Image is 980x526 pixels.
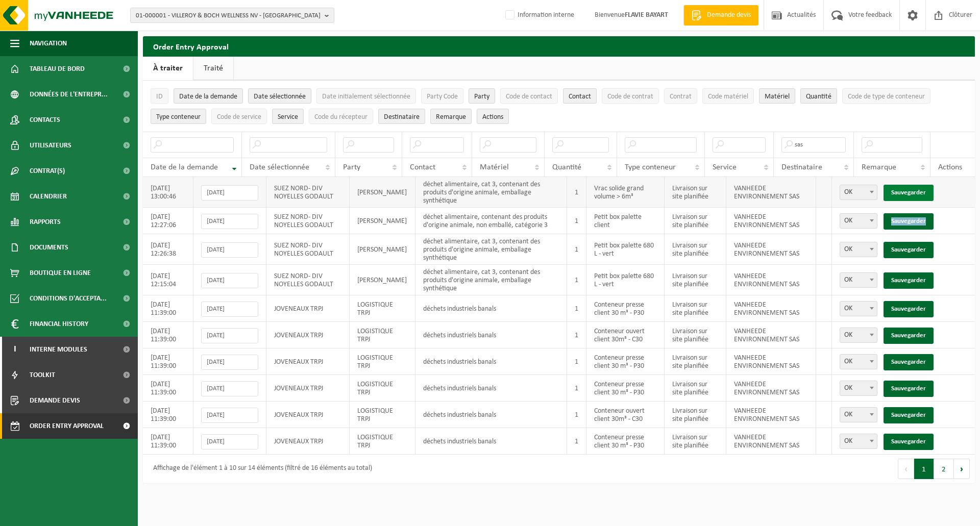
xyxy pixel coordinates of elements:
td: LOGISTIQUE TRPJ [350,295,415,322]
span: I [10,337,19,362]
span: OK [840,301,877,316]
span: Calendrier [30,184,67,209]
span: Contacts [30,107,60,133]
td: [DATE] 13:00:46 [143,177,193,208]
td: VANHEEDE ENVIRONNEMENT SAS [726,208,816,234]
td: LOGISTIQUE TRPJ [350,402,415,428]
span: Code de service [217,113,261,121]
button: Party CodeParty Code: Activate to sort [421,88,463,104]
td: Livraison sur site planifiée [665,177,727,208]
span: OK [840,242,877,257]
button: Code de contactCode de contact: Activate to sort [500,88,558,104]
span: Contrat(s) [30,158,65,184]
td: [DATE] 11:39:00 [143,402,193,428]
span: Demande devis [30,388,80,413]
td: déchets industriels banals [415,322,567,348]
a: Sauvegarder [884,328,934,344]
td: Livraison sur site planifiée [665,375,727,402]
span: OK [840,302,877,316]
span: OK [840,242,877,257]
span: OK [840,214,877,228]
span: Date initialement sélectionnée [322,93,410,101]
span: Date sélectionnée [254,93,306,101]
span: Contrat [670,93,692,101]
td: [DATE] 12:26:38 [143,234,193,265]
button: Type conteneurType conteneur: Activate to sort [151,109,206,124]
span: OK [840,185,877,200]
td: VANHEEDE ENVIRONNEMENT SAS [726,402,816,428]
span: OK [840,328,877,342]
td: 1 [567,208,586,234]
td: VANHEEDE ENVIRONNEMENT SAS [726,348,816,375]
span: Order entry approval [30,413,104,439]
span: Remarque [436,113,466,121]
span: OK [840,381,877,396]
span: Party Code [427,93,458,101]
span: ID [156,93,163,101]
td: [DATE] 11:39:00 [143,295,193,322]
span: Actions [938,163,962,171]
a: Traité [193,57,233,80]
td: Livraison sur site planifiée [665,208,727,234]
span: Documents [30,235,68,260]
td: [DATE] 11:39:00 [143,428,193,455]
span: Données de l'entrepr... [30,82,108,107]
span: Demande devis [704,10,753,20]
button: DestinataireDestinataire : Activate to sort [378,109,425,124]
span: Party [343,163,360,171]
td: 1 [567,295,586,322]
button: Date de la demandeDate de la demande: Activate to remove sorting [174,88,243,104]
td: 1 [567,177,586,208]
a: Sauvegarder [884,272,934,289]
button: Code du récepteurCode du récepteur: Activate to sort [309,109,373,124]
span: Type conteneur [625,163,676,171]
button: ContactContact: Activate to sort [563,88,597,104]
a: À traiter [143,57,193,80]
span: Contact [569,93,591,101]
span: Quantité [806,93,831,101]
span: Utilisateurs [30,133,71,158]
span: Date sélectionnée [250,163,309,171]
td: VANHEEDE ENVIRONNEMENT SAS [726,234,816,265]
a: Sauvegarder [884,213,934,230]
span: Code matériel [708,93,748,101]
a: Sauvegarder [884,242,934,258]
td: [PERSON_NAME] [350,208,415,234]
td: déchets industriels banals [415,375,567,402]
span: Rapports [30,209,61,235]
a: Sauvegarder [884,185,934,201]
td: 1 [567,402,586,428]
a: Sauvegarder [884,434,934,450]
span: Type conteneur [156,113,201,121]
span: OK [840,272,877,288]
td: 1 [567,322,586,348]
td: Livraison sur site planifiée [665,322,727,348]
span: Date de la demande [151,163,218,171]
button: Code de serviceCode de service: Activate to sort [211,109,267,124]
td: 1 [567,428,586,455]
span: Service [278,113,298,121]
td: Livraison sur site planifiée [665,265,727,295]
span: Date de la demande [179,93,237,101]
td: LOGISTIQUE TRPJ [350,322,415,348]
span: Actions [482,113,503,121]
td: VANHEEDE ENVIRONNEMENT SAS [726,177,816,208]
span: Interne modules [30,337,87,362]
td: VANHEEDE ENVIRONNEMENT SAS [726,322,816,348]
span: Code de contrat [607,93,653,101]
td: VANHEEDE ENVIRONNEMENT SAS [726,265,816,295]
span: OK [840,408,877,422]
td: JOVENEAUX TRPJ [266,348,350,375]
button: RemarqueRemarque: Activate to sort [430,109,472,124]
td: Conteneur presse client 30 m³ - P30 [586,375,664,402]
td: SUEZ NORD- DIV NOYELLES GODAULT [266,208,350,234]
td: JOVENEAUX TRPJ [266,402,350,428]
td: JOVENEAUX TRPJ [266,428,350,455]
button: Actions [477,109,509,124]
span: OK [840,185,877,199]
span: OK [840,273,877,287]
button: MatérielMatériel: Activate to sort [759,88,795,104]
label: Information interne [503,8,574,23]
span: Contact [410,163,435,171]
span: OK [840,407,877,422]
